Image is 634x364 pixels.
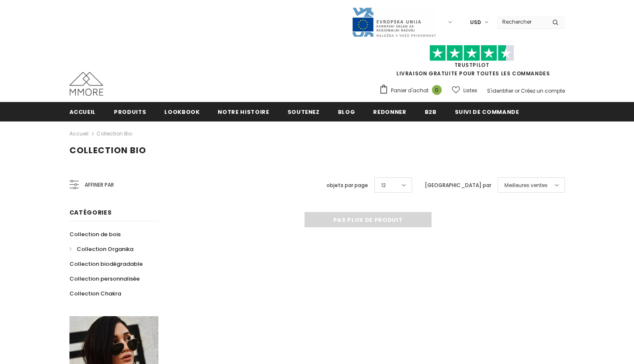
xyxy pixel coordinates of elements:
[69,271,140,286] a: Collection personnalisée
[379,84,446,97] a: Panier d'achat 0
[381,181,386,190] span: 12
[452,83,477,98] a: Listes
[69,256,143,271] a: Collection biodégradable
[69,102,96,121] a: Accueil
[69,208,112,217] span: Catégories
[463,86,477,95] span: Listes
[338,108,355,116] span: Blog
[352,18,436,25] a: Javni Razpis
[69,72,103,96] img: Cas MMORE
[69,290,121,298] span: Collection Chakra
[454,61,490,69] a: TrustPilot
[288,102,320,121] a: soutenez
[338,102,355,121] a: Blog
[97,130,132,137] a: Collection Bio
[455,102,519,121] a: Suivi de commande
[218,108,269,116] span: Notre histoire
[487,87,513,94] a: S'identifier
[432,85,442,95] span: 0
[455,108,519,116] span: Suivi de commande
[288,108,320,116] span: soutenez
[218,102,269,121] a: Notre histoire
[69,275,140,283] span: Collection personnalisée
[515,87,520,94] span: or
[379,49,565,77] span: LIVRAISON GRATUITE POUR TOUTES LES COMMANDES
[497,16,546,28] input: Search Site
[85,180,114,190] span: Affiner par
[114,102,146,121] a: Produits
[114,108,146,116] span: Produits
[69,144,146,156] span: Collection Bio
[164,102,199,121] a: Lookbook
[373,108,406,116] span: Redonner
[429,45,514,61] img: Faites confiance aux étoiles pilotes
[425,102,437,121] a: B2B
[69,242,133,256] a: Collection Organika
[425,108,437,116] span: B2B
[69,108,96,116] span: Accueil
[327,181,368,190] label: objets par page
[391,86,429,95] span: Panier d'achat
[373,102,406,121] a: Redonner
[425,181,491,190] label: [GEOGRAPHIC_DATA] par
[69,129,89,139] a: Accueil
[521,87,565,94] a: Créez un compte
[470,18,481,27] span: USD
[77,245,133,253] span: Collection Organika
[69,260,143,268] span: Collection biodégradable
[69,286,121,301] a: Collection Chakra
[69,227,121,242] a: Collection de bois
[164,108,199,116] span: Lookbook
[504,181,548,190] span: Meilleures ventes
[69,230,121,238] span: Collection de bois
[352,7,436,38] img: Javni Razpis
